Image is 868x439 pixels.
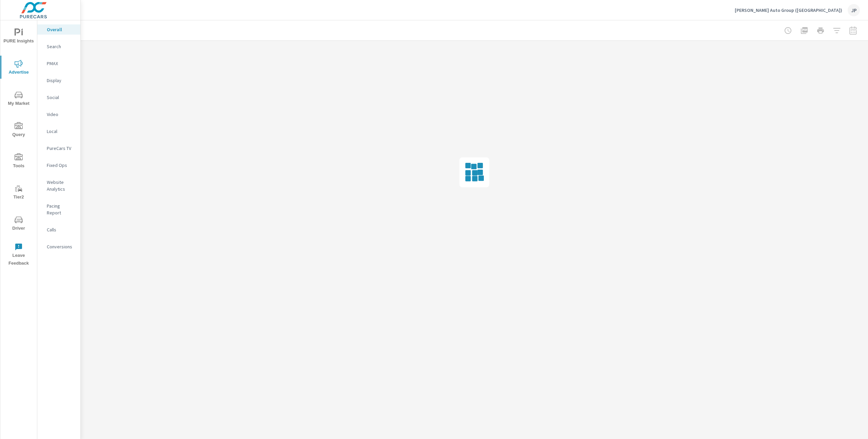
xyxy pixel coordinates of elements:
div: Social [37,92,80,102]
div: Display [37,75,80,85]
p: Social [47,94,75,101]
p: Video [47,111,75,118]
span: Query [2,122,35,139]
p: Fixed Ops [47,162,75,169]
span: Driver [2,216,35,232]
p: PureCars TV [47,145,75,152]
div: Website Analytics [37,177,80,194]
span: Tier2 [2,185,35,201]
div: Overall [37,24,80,35]
span: Leave Feedback [2,243,35,267]
div: nav menu [0,20,37,270]
div: Search [37,41,80,52]
div: PMAX [37,58,80,69]
p: Conversions [47,243,75,250]
span: My Market [2,91,35,108]
p: Search [47,43,75,50]
p: Overall [47,26,75,33]
div: Calls [37,225,80,235]
p: Calls [47,226,75,233]
div: Conversions [37,242,80,252]
p: Website Analytics [47,179,75,192]
p: Pacing Report [47,203,75,216]
span: PURE Insights [2,28,35,45]
span: Tools [2,153,35,170]
span: Advertise [2,60,35,76]
p: [PERSON_NAME] Auto Group ([GEOGRAPHIC_DATA]) [735,7,842,13]
p: Display [47,77,75,84]
div: PureCars TV [37,143,80,153]
div: Video [37,109,80,119]
div: Local [37,126,80,136]
div: Fixed Ops [37,160,80,170]
p: Local [47,128,75,135]
div: JP [848,4,860,16]
div: Pacing Report [37,201,80,218]
p: PMAX [47,60,75,67]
